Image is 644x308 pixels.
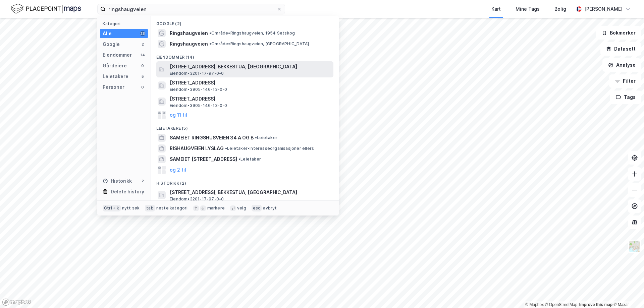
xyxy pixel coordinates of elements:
[255,135,257,140] span: •
[237,205,246,211] div: velg
[103,72,128,80] div: Leietakere
[170,87,227,92] span: Eiendom • 3905-146-13-0-0
[170,155,237,163] span: SAMEIET [STREET_ADDRESS]
[11,3,81,15] img: logo.f888ab2527a4732fd821a326f86c7f29.svg
[255,135,277,140] span: Leietaker
[209,30,295,36] span: Område • Ringshaugveien, 1954 Setskog
[103,29,112,38] div: Alle
[106,4,277,14] input: Søk på adresse, matrikkel, gårdeiere, leietakere eller personer
[170,196,224,202] span: Eiendom • 3201-17-97-0-0
[103,205,121,211] div: Ctrl + k
[140,31,145,36] div: 23
[209,41,309,47] span: Område • Ringshaugveien, [GEOGRAPHIC_DATA]
[170,29,208,37] span: Ringshaugveien
[579,302,612,307] a: Improve this map
[156,205,188,211] div: neste kategori
[103,40,120,48] div: Google
[151,120,339,132] div: Leietakere (5)
[170,103,227,108] span: Eiendom • 3905-146-13-0-0
[602,58,641,72] button: Analyse
[238,157,240,162] span: •
[170,188,331,196] span: [STREET_ADDRESS], BEKKESTUA, [GEOGRAPHIC_DATA]
[140,74,145,79] div: 5
[600,42,641,56] button: Datasett
[554,5,566,13] div: Bolig
[140,42,145,47] div: 2
[151,175,339,187] div: Historikk (2)
[170,134,254,142] span: SAMEIET RINGSHUSVEIEN 34 A OG B
[610,276,644,308] div: Kontrollprogram for chat
[103,51,132,59] div: Eiendommer
[170,71,224,76] span: Eiendom • 3201-17-97-0-0
[263,205,277,211] div: avbryt
[207,205,225,211] div: markere
[145,205,155,211] div: tab
[209,41,211,46] span: •
[122,205,140,211] div: nytt søk
[609,74,641,88] button: Filter
[170,40,208,48] span: Ringshaugveien
[170,144,224,152] span: RISHAUGVEIEN LYSLAG
[140,84,145,90] div: 0
[225,146,314,151] span: Leietaker • Interesseorganisasjoner ellers
[238,157,261,162] span: Leietaker
[516,5,540,13] div: Mine Tags
[170,63,331,71] span: [STREET_ADDRESS], BEKKESTUA, [GEOGRAPHIC_DATA]
[596,26,641,40] button: Bokmerker
[610,276,644,308] iframe: Chat Widget
[170,111,187,119] button: og 11 til
[491,5,501,13] div: Kart
[103,21,148,26] div: Kategori
[209,30,211,36] span: •
[103,62,127,70] div: Gårdeiere
[2,298,32,306] a: Mapbox homepage
[610,90,641,104] button: Tags
[170,79,331,87] span: [STREET_ADDRESS]
[225,146,227,151] span: •
[151,49,339,61] div: Eiendommer (14)
[103,83,124,91] div: Personer
[103,177,132,185] div: Historikk
[170,166,186,174] button: og 2 til
[525,302,544,307] a: Mapbox
[151,16,339,28] div: Google (2)
[584,5,623,13] div: [PERSON_NAME]
[252,205,262,211] div: esc
[111,188,144,196] div: Delete history
[628,240,641,253] img: Z
[140,52,145,58] div: 14
[140,178,145,184] div: 2
[170,95,331,103] span: [STREET_ADDRESS]
[140,63,145,68] div: 0
[545,302,578,307] a: OpenStreetMap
